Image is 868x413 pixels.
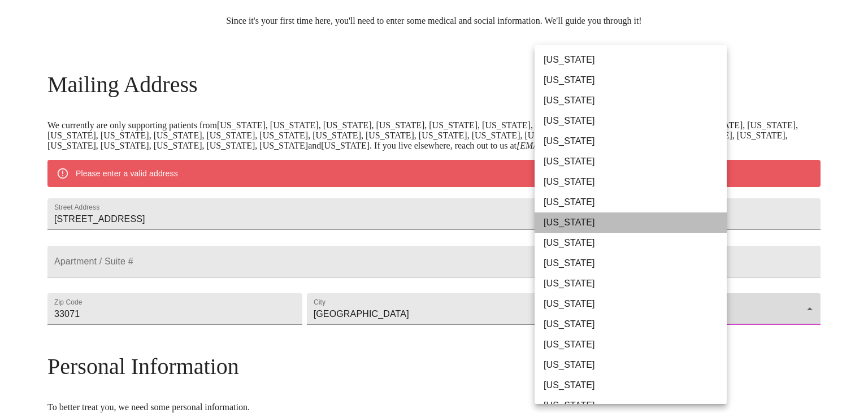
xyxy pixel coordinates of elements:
[535,151,727,172] li: [US_STATE]
[535,355,727,375] li: [US_STATE]
[535,212,727,233] li: [US_STATE]
[535,253,727,273] li: [US_STATE]
[535,233,727,253] li: [US_STATE]
[535,273,727,294] li: [US_STATE]
[535,111,727,131] li: [US_STATE]
[535,192,727,212] li: [US_STATE]
[535,375,727,395] li: [US_STATE]
[535,90,727,111] li: [US_STATE]
[535,70,727,90] li: [US_STATE]
[535,294,727,314] li: [US_STATE]
[535,131,727,151] li: [US_STATE]
[535,50,727,70] li: [US_STATE]
[535,172,727,192] li: [US_STATE]
[535,334,727,355] li: [US_STATE]
[535,314,727,334] li: [US_STATE]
